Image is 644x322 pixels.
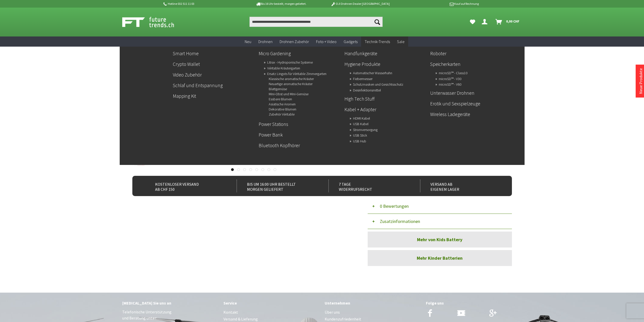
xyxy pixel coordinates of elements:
a: Technik-Trends [361,36,393,47]
a: Litrax - Hydroponische Systeme [267,59,313,66]
p: DJI Drohnen Dealer [GEOGRAPHIC_DATA] [321,1,400,7]
a: Power Bank [259,130,340,139]
a: USB Hub [353,138,366,145]
a: Asiatische Aromen [269,101,296,108]
a: Desinfektionsmittel [353,87,381,94]
a: Mapping Kit [173,92,255,100]
span: Sale [397,39,405,44]
a: Neuartige aromatische Kräuter [269,80,313,87]
div: Kostenloser Versand ab CHF 150 [145,180,226,192]
a: Véritable Kräutergarten [267,65,300,72]
a: HDMI Kabel [353,115,370,122]
div: Bis um 16:00 Uhr bestellt Morgen geliefert [237,180,317,192]
span: 0,00 CHF [506,17,520,25]
a: Foto + Video [313,36,340,47]
a: Dein Konto [480,17,491,27]
a: Schutzmasken und Gesichtsschutz [353,81,403,88]
a: Drohnen [255,36,276,47]
a: microSD™ - V60 [439,81,461,88]
a: High Tech Stuff [344,94,426,103]
div: [MEDICAL_DATA] Sie uns an [122,300,218,306]
a: Speicherkarten [430,60,512,68]
a: Wireless Ladegeräte [430,110,512,119]
a: Essbare Blumen [269,96,292,103]
a: Video Zubehör [173,70,255,79]
button: Suchen [372,17,383,27]
span: Drohnen Zubehör [280,39,309,44]
img: Shop Futuretrends - zur Startseite wechseln [122,16,185,28]
a: Zubehör Véritable [269,111,295,118]
a: Mehr Kinder Batterien [368,250,512,266]
span: Gadgets [344,39,358,44]
div: Service [223,300,320,306]
a: Kontakt [223,309,320,316]
a: Erotik und Sexspielzeuge [430,99,512,108]
span: Foto + Video [316,39,337,44]
p: Kauf auf Rechnung [400,1,479,7]
a: Handfunkgeräte [344,49,426,58]
a: Automatischer Wasserhahn [353,69,392,77]
a: USB Kabel [353,120,368,127]
a: Micro Gardening [259,49,340,58]
a: Kabel + Adapter [344,105,426,114]
p: Bis 16 Uhr bestellt, morgen geliefert. [242,1,321,7]
a: Klassische aromatische Kräuter [269,75,314,82]
div: Folge uns [426,300,522,306]
a: microSD™ - Class10 [439,69,467,77]
a: Smart Home [173,49,255,58]
a: Meine Favoriten [467,17,478,27]
a: microSD™ - V30 [439,75,461,82]
a: Über uns [325,309,421,316]
a: Power Stations [259,120,340,128]
a: Blattgemüse [269,85,287,92]
span: Technik-Trends [365,39,390,44]
a: Roboter [430,49,512,58]
a: Dekorative Blumen [269,106,296,113]
a: USB Stick [353,132,367,139]
a: Bluetooth Kopfhörer [259,141,340,150]
a: Neue Produkte [638,68,643,94]
a: Warenkorb [493,17,522,27]
a: Stromversorgung [353,126,378,133]
a: Ersatz Lingots für Véritable Zimmergarten [267,70,326,77]
button: 0 Bewertungen [368,199,512,214]
a: Fiebermesser [353,75,372,82]
a: Mini-Obst und Mini-Gemüse [269,90,308,98]
span: Neu [245,39,251,44]
p: Hotline 032 511 11 03 [163,1,242,7]
a: Mehr von Kids Battery [368,232,512,248]
a: Drohnen Zubehör [276,36,313,47]
span: Drohnen [258,39,273,44]
a: Schlaf und Entspannung [173,81,255,90]
div: Versand ab eigenem Lager [420,180,501,192]
button: Zusatzinformationen [368,214,512,229]
a: Unterwasser Drohnen [430,89,512,97]
a: Neu [241,36,255,47]
div: 7 Tage Widerrufsrecht [328,180,409,192]
a: Hygiene Produkte [344,60,426,68]
a: Sale [393,36,408,47]
input: Produkt, Marke, Kategorie, EAN, Artikelnummer… [250,17,383,27]
div: Unternehmen [325,300,421,306]
a: Gadgets [340,36,361,47]
a: Crypto Wallet [173,60,255,68]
